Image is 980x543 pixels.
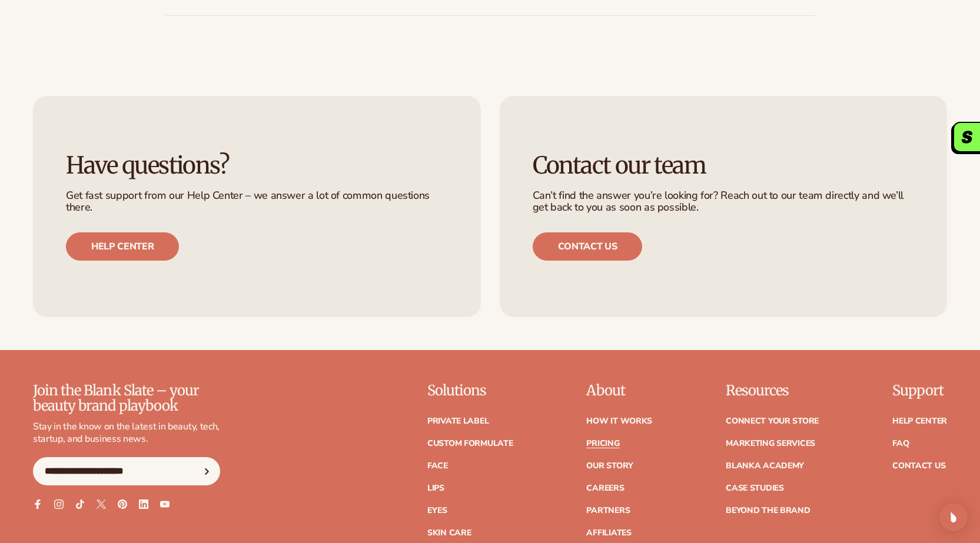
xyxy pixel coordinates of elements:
[427,529,471,537] a: Skin Care
[533,190,915,214] p: Can’t find the answer you’re looking for? Reach out to our team directly and we’ll get back to yo...
[726,439,815,448] a: Marketing services
[892,417,947,425] a: Help Center
[586,383,652,398] p: About
[586,529,631,537] a: Affiliates
[586,484,624,492] a: Careers
[892,462,945,470] a: Contact Us
[427,417,489,425] a: Private label
[427,439,513,448] a: Custom formulate
[726,462,804,470] a: Blanka Academy
[586,462,633,470] a: Our Story
[726,484,784,492] a: Case Studies
[533,232,643,261] a: Contact us
[586,417,652,425] a: How It Works
[427,383,513,398] p: Solutions
[427,462,448,470] a: Face
[939,503,968,531] div: Open Intercom Messenger
[586,439,619,448] a: Pricing
[533,152,915,178] h3: Contact our team
[892,383,947,398] p: Support
[726,383,819,398] p: Resources
[586,507,630,515] a: Partners
[726,507,810,515] a: Beyond the brand
[427,484,444,492] a: Lips
[66,232,179,261] a: Help center
[427,507,447,515] a: Eyes
[33,383,220,414] p: Join the Blank Slate – your beauty brand playbook
[892,439,909,448] a: FAQ
[66,190,448,214] p: Get fast support from our Help Center – we answer a lot of common questions there.
[66,152,448,178] h3: Have questions?
[726,417,819,425] a: Connect your store
[194,457,220,485] button: Subscribe
[33,421,220,445] p: Stay in the know on the latest in beauty, tech, startup, and business news.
